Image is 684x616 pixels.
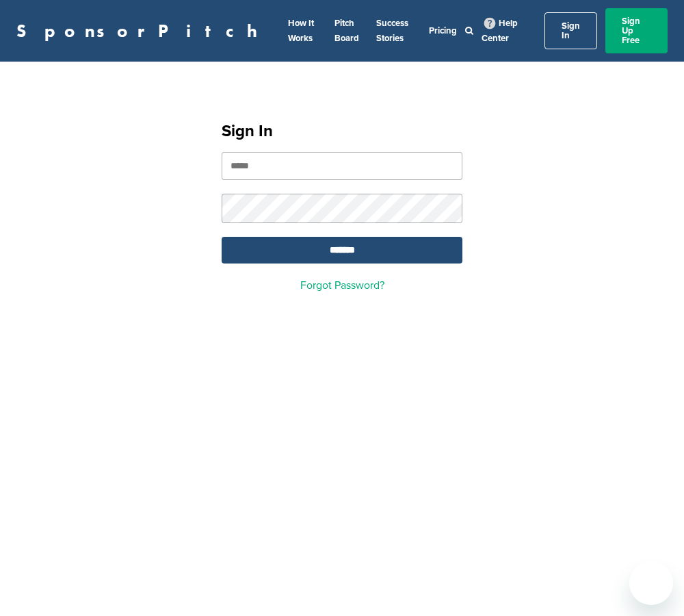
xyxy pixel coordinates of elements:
a: Help Center [482,15,518,47]
a: Pricing [429,25,457,36]
a: Sign Up Free [605,8,668,53]
a: How It Works [288,18,314,44]
iframe: Button to launch messaging window [629,561,673,605]
a: Forgot Password? [300,279,384,292]
a: Success Stories [376,18,408,44]
a: Pitch Board [334,18,359,44]
a: Sign In [544,12,597,49]
a: SponsorPitch [16,22,266,40]
h1: Sign In [222,119,462,144]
